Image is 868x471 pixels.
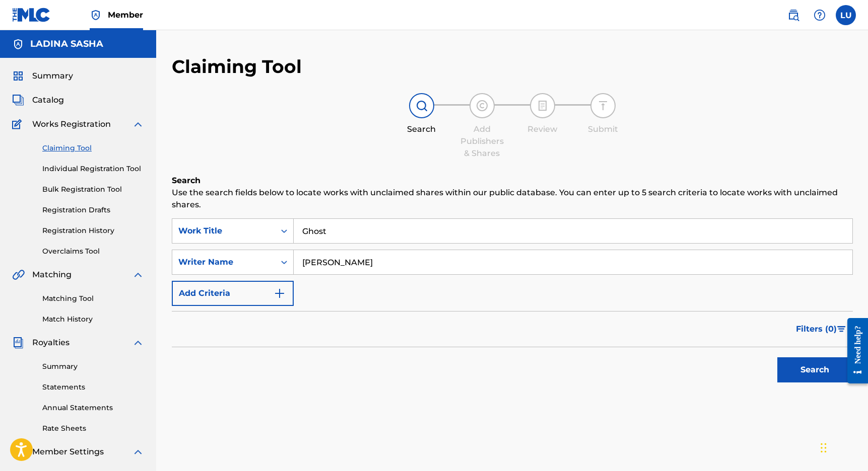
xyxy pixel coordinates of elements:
p: Use the search fields below to locate works with unclaimed shares within our public database. You... [172,187,853,211]
a: Match History [42,314,144,325]
a: Public Search [783,5,804,25]
a: Registration Drafts [42,205,144,215]
button: Search [777,357,853,382]
a: Matching Tool [42,293,144,304]
span: Filters ( 0 ) [796,323,837,335]
span: Summary [32,70,73,82]
div: Add Publishers & Shares [457,123,507,160]
img: search [787,9,799,21]
iframe: Chat Widget [818,423,868,471]
img: expand [132,269,144,281]
h6: Search [172,175,853,187]
button: Add Criteria [172,281,294,306]
div: Writer Name [178,256,269,268]
div: Drag [821,433,827,463]
a: Individual Registration Tool [42,164,144,174]
span: Catalog [32,94,64,106]
a: CatalogCatalog [12,94,64,106]
div: Search [396,123,447,135]
a: Registration History [42,225,144,236]
h2: Claiming Tool [172,55,302,78]
img: Summary [12,70,24,82]
span: Works Registration [32,118,111,130]
a: Summary [42,361,144,372]
iframe: Resource Center [840,307,868,394]
img: Accounts [12,38,24,50]
img: Matching [12,269,25,281]
span: Member [108,9,143,21]
a: Rate Sheets [42,423,144,434]
a: Bulk Registration Tool [42,184,144,195]
div: Work Title [178,225,269,237]
a: Claiming Tool [42,143,144,153]
div: Help [810,5,830,25]
img: step indicator icon for Submit [597,100,609,112]
a: Overclaims Tool [42,246,144,257]
div: User Menu [836,5,856,25]
a: Statements [42,382,144,392]
div: Submit [578,123,628,135]
a: SummarySummary [12,70,73,82]
img: Royalties [12,337,24,349]
img: Works Registration [12,118,25,130]
img: step indicator icon for Search [416,100,428,112]
img: 9d2ae6d4665cec9f34b9.svg [274,287,286,299]
img: step indicator icon for Add Publishers & Shares [476,100,488,112]
img: step indicator icon for Review [537,100,549,112]
h5: LADINA SASHA [30,38,103,50]
span: Member Settings [32,446,104,458]
img: Top Rightsholder [90,9,102,21]
img: help [814,9,826,21]
button: Filters (0) [790,317,853,342]
img: filter [837,326,846,332]
span: Matching [32,269,72,281]
div: Review [517,123,568,135]
a: Annual Statements [42,403,144,413]
form: Search Form [172,218,853,387]
img: Catalog [12,94,24,106]
span: Royalties [32,337,70,349]
img: expand [132,118,144,130]
img: MLC Logo [12,8,51,22]
img: expand [132,337,144,349]
img: expand [132,446,144,458]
